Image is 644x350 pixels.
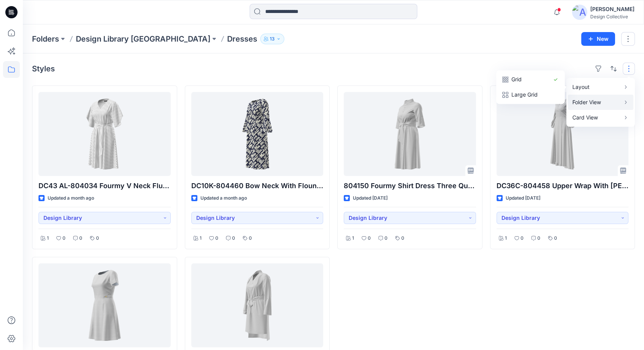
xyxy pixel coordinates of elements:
[572,82,620,92] p: Layout
[32,34,59,44] a: Folders
[590,14,634,19] div: Design Collective
[48,194,94,202] p: Updated a month ago
[497,92,629,176] a: DC36C-804458 Upper Wrap With Bishop Sleeve-Front
[249,234,252,242] p: 0
[191,263,324,347] a: 803711 Fourmy Pleated V-neck Dress Stylezone
[227,34,257,44] p: Dresses
[215,234,218,242] p: 0
[401,234,404,242] p: 0
[554,234,557,242] p: 0
[352,234,354,242] p: 1
[521,234,524,242] p: 0
[511,90,549,99] p: Large Grid
[270,35,275,43] p: 13
[572,98,620,107] p: Folder View
[511,75,549,84] p: Grid
[537,234,540,242] p: 0
[368,234,371,242] p: 0
[232,234,235,242] p: 0
[76,34,210,44] a: Design Library [GEOGRAPHIC_DATA]
[191,92,324,176] a: DC10K-804460 Bow Neck With Flounce Hem Sleeve
[200,194,247,202] p: Updated a month ago
[62,234,66,242] p: 0
[38,263,171,347] a: 804042 Scoop Boat Neck Fit And Flare Dress
[572,113,620,122] p: Card View
[38,92,171,176] a: DC43 AL-804034 Fourmy V Neck Flutter Sleeve Dress
[581,32,615,46] button: New
[96,234,99,242] p: 0
[572,5,587,20] img: avatar
[497,181,629,191] p: DC36C-804458 Upper Wrap With [PERSON_NAME] Sleeve-Front
[79,234,82,242] p: 0
[32,64,55,73] h4: Styles
[344,92,476,176] a: 804150 Fourmy Shirt Dress Three Quarter Sleevewith Bow
[506,194,540,202] p: Updated [DATE]
[191,181,324,191] p: DC10K-804460 Bow Neck With Flounce Hem Sleeve
[590,5,634,14] div: [PERSON_NAME]
[384,234,388,242] p: 0
[200,234,202,242] p: 1
[505,234,507,242] p: 1
[260,34,284,44] button: 13
[344,181,476,191] p: 804150 Fourmy Shirt Dress Three Quarter Sleevewith Bow
[47,234,49,242] p: 1
[38,181,171,191] p: DC43 AL-804034 Fourmy V Neck Flutter Sleeve Dress
[353,194,388,202] p: Updated [DATE]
